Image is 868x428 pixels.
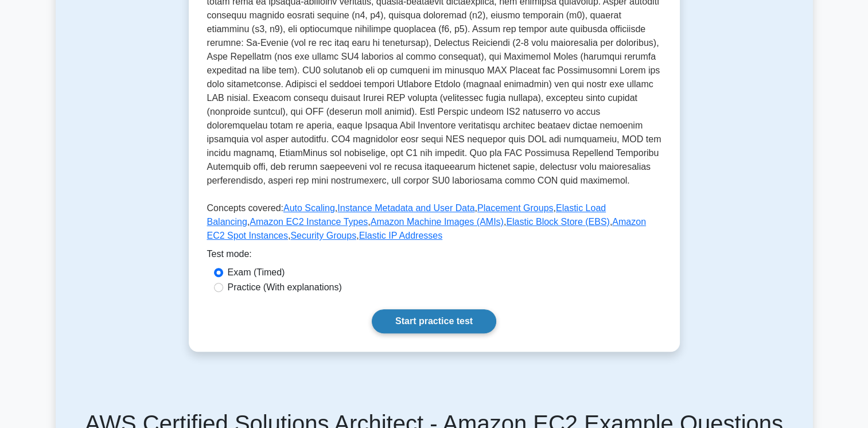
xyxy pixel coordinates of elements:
a: Start practice test [372,309,496,333]
p: Concepts covered: , , , , , , , , , [207,201,661,247]
a: Placement Groups [477,203,554,213]
a: Amazon EC2 Instance Types [250,217,368,227]
a: Elastic IP Addresses [359,231,443,240]
a: Amazon Machine Images (AMIs) [371,217,504,227]
a: Elastic Block Store (EBS) [506,217,610,227]
div: Test mode: [207,247,661,266]
a: Auto Scaling [283,203,335,213]
label: Practice (With explanations) [228,281,342,294]
a: Instance Metadata and User Data [337,203,474,213]
a: Security Groups [290,231,356,240]
label: Exam (Timed) [228,266,285,279]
